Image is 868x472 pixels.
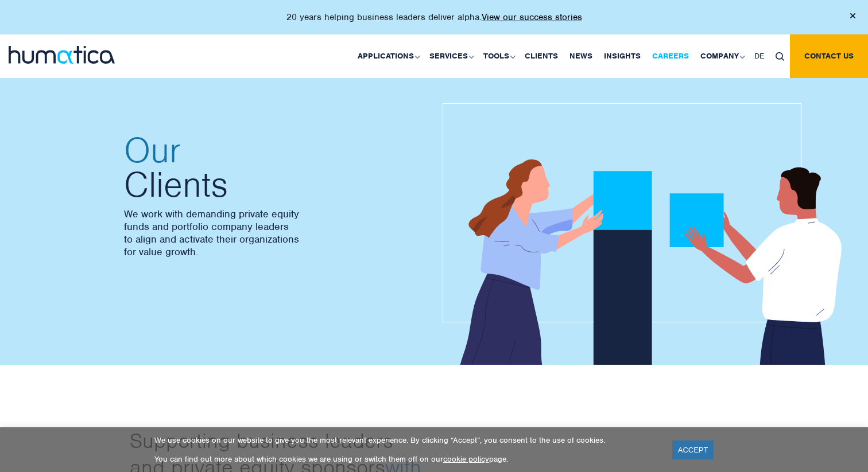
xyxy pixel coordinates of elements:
[124,133,423,202] h2: Clients
[519,34,564,78] a: Clients
[124,133,423,167] span: Our
[478,34,519,78] a: Tools
[154,435,658,445] p: We use cookies on our website to give you the most relevant experience. By clicking “Accept”, you...
[776,52,784,61] img: search_icon
[424,34,478,78] a: Services
[564,34,598,78] a: News
[598,34,646,78] a: Insights
[124,208,423,258] p: We work with demanding private equity funds and portfolio company leaders to align and activate t...
[646,34,695,78] a: Careers
[749,34,770,78] a: DE
[695,34,749,78] a: Company
[482,11,582,23] a: View our success stories
[672,440,714,459] a: ACCEPT
[443,103,856,367] img: about_banner1
[443,454,489,464] a: cookie policy
[790,34,868,78] a: Contact us
[754,51,764,61] span: DE
[154,454,658,464] p: You can find out more about which cookies we are using or switch them off on our page.
[286,11,582,23] p: 20 years helping business leaders deliver alpha.
[352,34,424,78] a: Applications
[9,46,115,64] img: logo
